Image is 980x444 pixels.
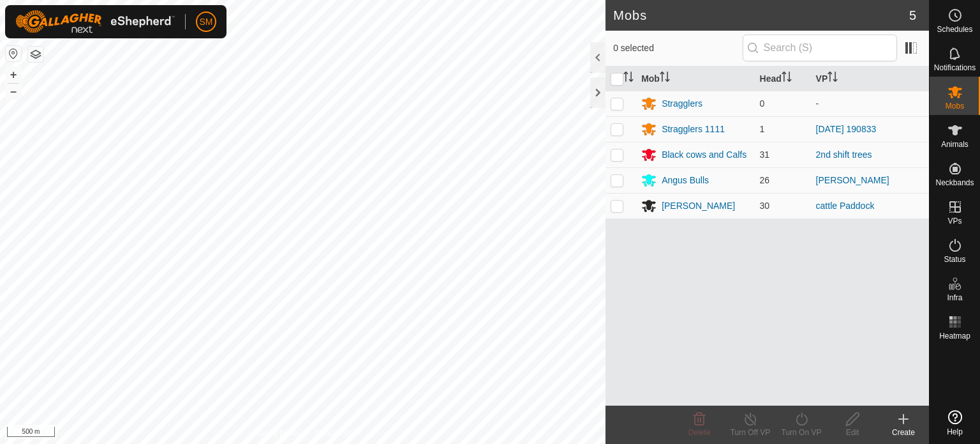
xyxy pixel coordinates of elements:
[660,73,670,84] p-sorticon: Activate to sort
[623,73,634,84] p-sorticon: Activate to sort
[6,46,21,61] button: Reset Map
[662,123,725,136] div: Stragglers 1111
[935,179,974,187] span: Neckbands
[6,67,21,82] button: +
[776,427,827,438] div: Turn On VP
[688,428,711,437] span: Delete
[760,149,770,160] span: 31
[878,427,929,438] div: Create
[930,405,980,441] a: Help
[816,149,872,160] a: 2nd shift trees
[662,199,735,213] div: [PERSON_NAME]
[947,217,961,225] span: VPs
[828,73,838,84] p-sorticon: Activate to sort
[816,201,875,211] a: cattle Paddock
[15,10,175,33] img: Gallagher Logo
[662,148,746,162] div: Black cows and Calfs
[315,427,353,439] a: Contact Us
[947,294,962,302] span: Infra
[941,141,969,148] span: Animals
[200,15,213,29] span: SM
[760,98,765,109] span: 0
[613,8,909,23] h2: Mobs
[939,332,970,340] span: Heatmap
[782,73,792,84] p-sorticon: Activate to sort
[662,97,702,111] div: Stragglers
[934,64,976,72] span: Notifications
[811,66,929,91] th: VP
[827,427,878,438] div: Edit
[6,84,21,99] button: –
[816,175,889,185] a: [PERSON_NAME]
[743,34,897,61] input: Search (S)
[946,102,964,110] span: Mobs
[760,175,770,185] span: 26
[725,427,776,438] div: Turn Off VP
[944,256,965,263] span: Status
[636,66,754,91] th: Mob
[28,47,43,62] button: Map Layers
[909,6,916,25] span: 5
[816,124,877,134] a: [DATE] 190833
[662,174,709,187] div: Angus Bulls
[760,201,770,211] span: 30
[760,124,765,134] span: 1
[755,66,811,91] th: Head
[947,428,963,436] span: Help
[937,26,972,33] span: Schedules
[613,42,742,55] span: 0 selected
[253,427,301,439] a: Privacy Policy
[811,91,929,116] td: -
